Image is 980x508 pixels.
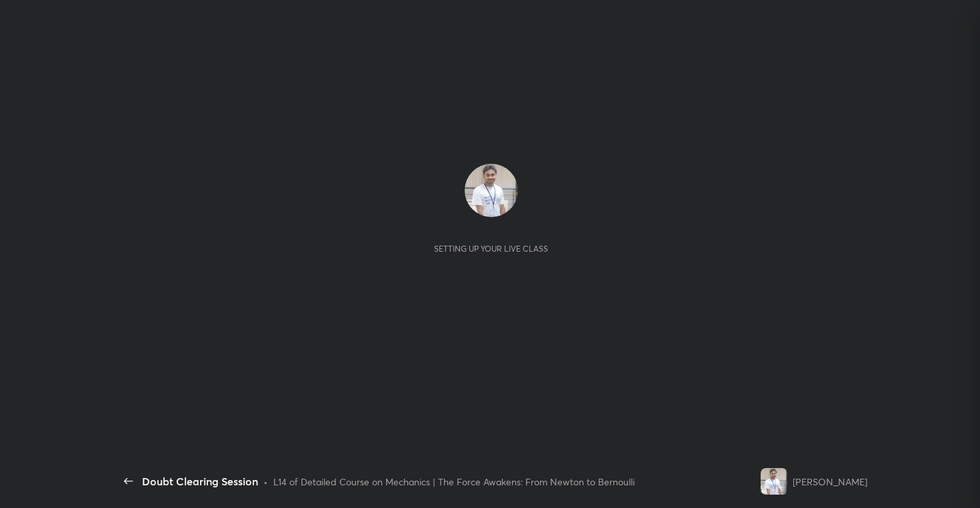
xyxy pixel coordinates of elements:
div: L14 of Detailed Course on Mechanics | The Force Awakens: From Newton to Bernoulli [273,475,635,489]
div: Setting up your live class [434,244,548,254]
img: 5fec7a98e4a9477db02da60e09992c81.jpg [761,468,787,495]
div: [PERSON_NAME] [793,475,867,489]
div: • [263,475,268,489]
div: Doubt Clearing Session [142,473,258,489]
img: 5fec7a98e4a9477db02da60e09992c81.jpg [465,164,518,217]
